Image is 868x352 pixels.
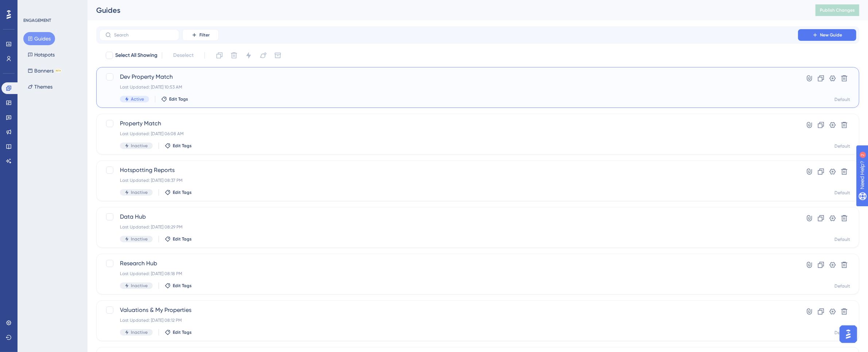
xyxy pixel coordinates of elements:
span: Filter [199,32,210,38]
div: Last Updated: [DATE] 10:53 AM [120,84,777,90]
span: Valuations & My Properties [120,306,777,314]
span: Edit Tags [173,189,192,195]
span: New Guide [820,32,842,38]
span: Active [131,96,144,102]
span: Publish Changes [820,7,855,13]
button: Themes [23,80,57,93]
span: Edit Tags [169,96,188,102]
span: Hotspotting Reports [120,166,777,175]
button: Guides [23,32,55,45]
div: Last Updated: [DATE] 08:37 PM [120,177,777,183]
span: Inactive [131,143,148,149]
span: Data Hub [120,212,777,221]
span: Select All Showing [115,51,157,60]
div: Default [834,97,850,102]
div: Last Updated: [DATE] 08:18 PM [120,271,777,277]
span: Property Match [120,119,777,128]
div: BETA [55,69,62,73]
button: New Guide [798,29,856,41]
div: Default [834,330,850,336]
button: Edit Tags [165,143,192,149]
div: Default [834,236,850,242]
button: Edit Tags [161,96,188,102]
button: Edit Tags [165,189,192,195]
div: Default [834,283,850,289]
span: Dev Property Match [120,73,777,81]
button: Publish Changes [816,4,859,16]
span: Need Help? [17,2,46,11]
div: Guides [96,5,797,15]
input: Search [114,32,173,38]
span: Deselect [173,51,194,60]
span: Research Hub [120,259,777,268]
span: Edit Tags [173,236,192,242]
button: Edit Tags [165,236,192,242]
div: 2 [51,4,53,9]
span: Edit Tags [173,143,192,149]
button: BannersBETA [23,64,66,77]
iframe: UserGuiding AI Assistant Launcher [837,323,859,345]
button: Deselect [167,49,200,62]
span: Inactive [131,283,148,289]
button: Hotspots [23,48,59,61]
div: Last Updated: [DATE] 08:12 PM [120,317,777,323]
div: Last Updated: [DATE] 06:08 AM [120,131,777,137]
span: Inactive [131,236,148,242]
div: Default [834,143,850,149]
span: Inactive [131,329,148,335]
button: Edit Tags [165,283,192,289]
div: Last Updated: [DATE] 08:29 PM [120,224,777,230]
span: Edit Tags [173,329,192,335]
div: ENGAGEMENT [23,17,51,23]
button: Filter [182,29,219,41]
button: Edit Tags [165,329,192,335]
span: Edit Tags [173,283,192,289]
span: Inactive [131,189,148,195]
div: Default [834,190,850,196]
